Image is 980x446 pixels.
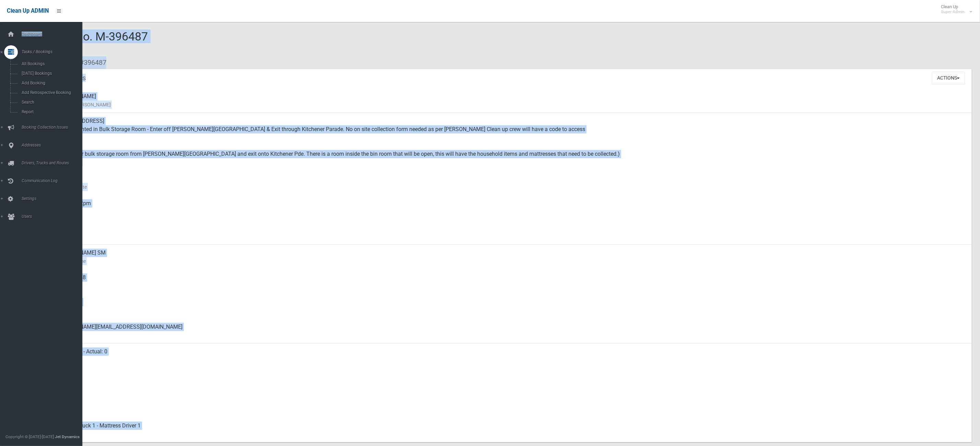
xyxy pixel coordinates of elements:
div: Mattress Truck 1 - Mattress Driver 1 [55,418,966,442]
small: Status [55,405,966,413]
div: [PERSON_NAME] [55,88,966,113]
small: Pickup Point [55,158,966,166]
div: [PERSON_NAME] SM [55,245,966,269]
span: Add Retrospective Booking [20,90,84,95]
small: Landline [55,306,966,315]
div: [DATE] [55,220,966,245]
span: Clean Up ADMIN [7,8,49,14]
div: Mattress: 3 - Actual: 0 [55,343,966,368]
strong: Jet Dynamics [55,434,80,439]
small: Super Admin [941,9,965,14]
div: [STREET_ADDRESS] Presented in Bulk Storage Room - Enter off [PERSON_NAME][GEOGRAPHIC_DATA] & Exit... [55,113,966,146]
span: Addresses [20,143,90,148]
span: Dashboard [20,32,90,36]
small: Address [55,133,966,142]
small: Zone [55,232,966,240]
span: Report [20,109,84,114]
span: Clean Up [937,4,971,14]
li: #396487 [75,56,106,69]
span: Booking No. M-396487 [30,30,148,56]
span: Booking Collection Issues [20,125,90,130]
small: Items [55,356,966,364]
a: [PERSON_NAME][EMAIL_ADDRESS][DOMAIN_NAME]Email [30,319,972,343]
span: Settings [20,196,90,201]
span: Communication Log [20,178,90,183]
small: Mobile [55,282,966,290]
div: None given [55,294,966,319]
span: Tasks / Bookings [20,49,90,54]
small: Collected At [55,208,966,216]
small: Collection Date [55,183,966,191]
div: Collected [55,393,966,418]
span: Copyright © [DATE]-[DATE] [5,434,54,439]
small: Name of [PERSON_NAME] [55,101,966,109]
button: Actions [932,72,965,84]
div: [DATE] [55,171,966,195]
span: Search [20,100,84,105]
div: 0461278968 [55,269,966,294]
span: Drivers, Trucks and Routes [20,161,90,165]
div: No [55,368,966,393]
small: Contact Name [55,257,966,265]
span: Add Booking [20,81,84,85]
div: Other (Enter bulk storage room from [PERSON_NAME][GEOGRAPHIC_DATA] and exit onto Kitchener Pde. T... [55,146,966,171]
small: Email [55,331,966,339]
span: Users [20,214,90,219]
small: Oversized [55,380,966,389]
div: [DATE] 1:32pm [55,195,966,220]
small: Assigned To [55,430,966,438]
div: [PERSON_NAME][EMAIL_ADDRESS][DOMAIN_NAME] [55,319,966,343]
span: All Bookings [20,61,84,66]
span: [DATE] Bookings [20,71,84,76]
